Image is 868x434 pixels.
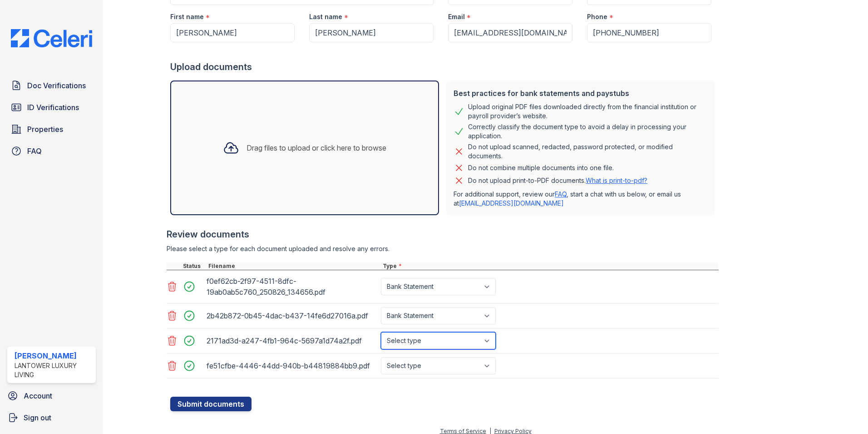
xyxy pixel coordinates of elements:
div: Do not upload scanned, redacted, password protected, or modified documents. [468,142,708,161]
div: Status [181,262,207,270]
div: fe51cfbe-4446-44dd-940b-b44819884bb9.pdf [207,358,377,373]
a: FAQ [555,190,567,198]
span: Account [24,390,52,401]
label: Phone [587,12,607,21]
p: Do not upload print-to-PDF documents. [468,176,647,185]
div: Upload documents [170,61,719,73]
a: Properties [7,120,96,138]
div: Drag files to upload or click here to browse [247,142,386,153]
span: Sign out [24,412,51,423]
label: First name [170,12,204,21]
div: Type [381,262,719,270]
div: Please select a type for each document uploaded and resolve any errors. [167,244,719,253]
button: Submit documents [170,397,252,411]
label: Last name [309,12,342,21]
div: Review documents [167,228,719,241]
span: Doc Verifications [27,80,86,91]
div: Lantower Luxury Living [15,361,92,379]
a: What is print-to-pdf? [586,177,647,184]
div: f0ef62cb-2f97-4511-8dfc-19ab0ab5c760_250826_134656.pdf [207,274,377,299]
span: FAQ [27,146,42,156]
a: Sign out [4,409,99,427]
p: For additional support, review our , start a chat with us below, or email us at [454,190,708,208]
div: 2171ad3d-a247-4fb1-964c-5697a1d74a2f.pdf [207,333,377,348]
a: Account [4,387,99,405]
div: Do not combine multiple documents into one file. [468,162,614,173]
a: [EMAIL_ADDRESS][DOMAIN_NAME] [459,199,564,207]
a: ID Verifications [7,98,96,116]
div: Filename [207,262,381,270]
div: 2b42b872-0b45-4dac-b437-14fe6d27016a.pdf [207,308,377,323]
a: Doc Verifications [7,76,96,95]
div: [PERSON_NAME] [15,350,92,361]
img: CE_Logo_Blue-a8612792a0a2168367f1c8372b55b34899dd931a85d93a1a3d3e32e68fde9ad4.png [4,29,99,47]
div: Upload original PDF files downloaded directly from the financial institution or payroll provider’... [468,102,708,121]
a: FAQ [7,142,96,160]
div: Best practices for bank statements and paystubs [454,88,708,99]
span: Properties [27,124,63,135]
label: Email [448,12,465,21]
span: ID Verifications [27,102,79,113]
div: Correctly classify the document type to avoid a delay in processing your application. [468,122,708,141]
